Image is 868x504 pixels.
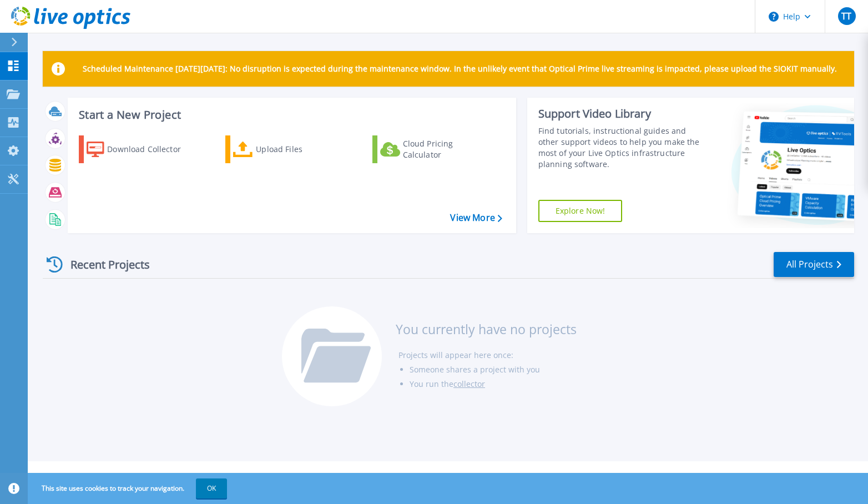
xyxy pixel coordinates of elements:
[225,135,349,163] a: Upload Files
[398,348,577,362] li: Projects will appear here once:
[403,138,492,160] div: Cloud Pricing Calculator
[107,138,196,160] div: Download Collector
[79,135,203,163] a: Download Collector
[372,135,496,163] a: Cloud Pricing Calculator
[256,138,345,160] div: Upload Files
[396,323,577,335] h3: You currently have no projects
[841,12,851,21] span: TT
[79,109,502,121] h3: Start a New Project
[450,213,502,223] a: View More
[196,478,227,498] button: OK
[538,125,703,170] div: Find tutorials, instructional guides and other support videos to help you make the most of your L...
[410,362,577,377] li: Someone shares a project with you
[31,478,227,498] span: This site uses cookies to track your navigation.
[83,64,837,73] p: Scheduled Maintenance [DATE][DATE]: No disruption is expected during the maintenance window. In t...
[43,251,165,278] div: Recent Projects
[774,252,854,277] a: All Projects
[538,200,623,222] a: Explore Now!
[453,379,485,389] a: collector
[410,377,577,391] li: You run the
[538,107,703,121] div: Support Video Library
